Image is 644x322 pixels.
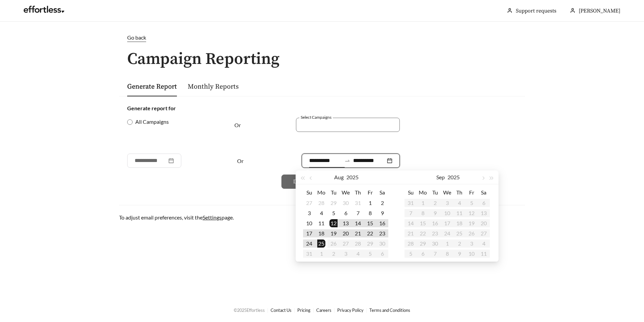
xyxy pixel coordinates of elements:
[316,307,331,313] a: Careers
[453,187,465,198] th: Th
[364,208,376,218] td: 2025-08-08
[340,187,352,198] th: We
[303,198,315,208] td: 2025-07-27
[344,158,350,164] span: swap-right
[364,228,376,238] td: 2025-08-22
[119,33,525,42] a: Go back
[366,229,374,237] div: 22
[354,219,362,227] div: 14
[297,307,310,313] a: Pricing
[364,198,376,208] td: 2025-08-01
[337,307,364,313] a: Privacy Policy
[354,199,362,207] div: 31
[366,209,374,217] div: 8
[327,218,340,228] td: 2025-08-12
[579,7,620,14] span: [PERSON_NAME]
[340,208,352,218] td: 2025-08-06
[305,199,313,207] div: 27
[127,83,177,91] a: Generate Report
[317,239,325,248] div: 25
[188,83,239,91] a: Monthly Reports
[436,170,445,184] button: Sep
[352,228,364,238] td: 2025-08-21
[305,209,313,217] div: 3
[317,229,325,237] div: 18
[364,187,376,198] th: Fr
[315,187,327,198] th: Mo
[315,218,327,228] td: 2025-08-11
[354,209,362,217] div: 7
[315,198,327,208] td: 2025-07-28
[376,218,388,228] td: 2025-08-16
[329,229,338,237] div: 19
[317,219,325,227] div: 11
[340,228,352,238] td: 2025-08-20
[344,158,350,164] span: to
[305,239,313,248] div: 24
[303,208,315,218] td: 2025-08-03
[366,219,374,227] div: 15
[315,208,327,218] td: 2025-08-04
[352,187,364,198] th: Th
[342,229,350,237] div: 20
[342,199,350,207] div: 30
[317,209,325,217] div: 4
[447,170,460,184] button: 2025
[346,170,359,184] button: 2025
[441,187,453,198] th: We
[315,238,327,249] td: 2025-08-25
[378,229,386,237] div: 23
[327,187,340,198] th: Tu
[342,219,350,227] div: 13
[354,229,362,237] div: 21
[366,199,374,207] div: 1
[376,187,388,198] th: Sa
[364,218,376,228] td: 2025-08-15
[327,198,340,208] td: 2025-07-29
[317,199,325,207] div: 28
[352,208,364,218] td: 2025-08-07
[271,307,292,313] a: Contact Us
[234,122,241,128] span: Or
[334,170,344,184] button: Aug
[429,187,441,198] th: Tu
[352,198,364,208] td: 2025-07-31
[340,198,352,208] td: 2025-07-30
[303,228,315,238] td: 2025-08-17
[405,187,417,198] th: Su
[127,34,146,41] span: Go back
[376,208,388,218] td: 2025-08-09
[378,219,386,227] div: 16
[119,214,234,221] span: To adjust email preferences, visit the page.
[303,218,315,228] td: 2025-08-10
[133,118,171,126] span: All Campaigns
[329,209,338,217] div: 5
[315,228,327,238] td: 2025-08-18
[127,105,176,111] strong: Generate report for
[369,307,410,313] a: Terms and Conditions
[305,229,313,237] div: 17
[303,238,315,249] td: 2025-08-24
[329,219,338,227] div: 12
[342,209,350,217] div: 6
[376,198,388,208] td: 2025-08-02
[378,199,386,207] div: 2
[376,228,388,238] td: 2025-08-23
[327,228,340,238] td: 2025-08-19
[234,307,265,313] span: © 2025 Effortless
[203,214,222,221] a: Settings
[329,199,338,207] div: 29
[378,209,386,217] div: 9
[119,50,525,68] h1: Campaign Reporting
[465,187,478,198] th: Fr
[417,187,429,198] th: Mo
[237,158,244,164] span: Or
[327,208,340,218] td: 2025-08-05
[340,218,352,228] td: 2025-08-13
[352,218,364,228] td: 2025-08-14
[516,7,556,14] a: Support requests
[305,219,313,227] div: 10
[303,187,315,198] th: Su
[478,187,490,198] th: Sa
[281,175,339,189] button: Download CSV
